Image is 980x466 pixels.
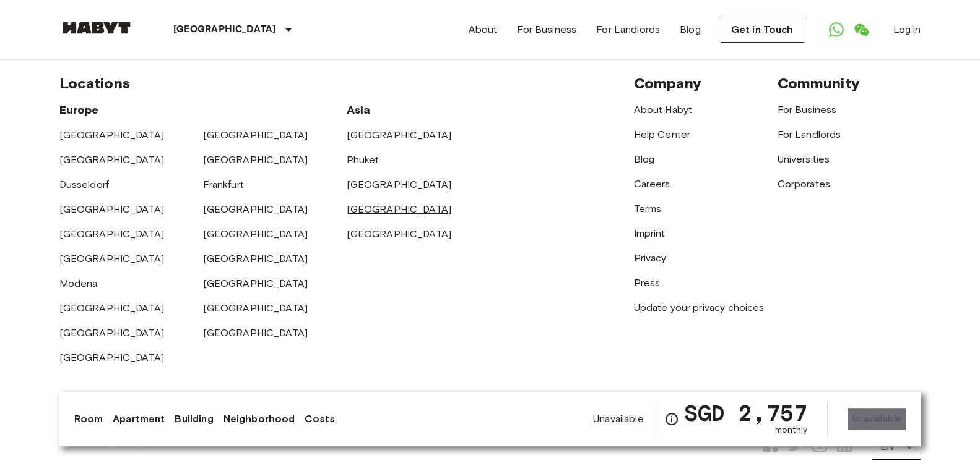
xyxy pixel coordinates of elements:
[59,352,165,363] a: [GEOGRAPHIC_DATA]
[634,178,670,190] a: Careers
[203,129,308,141] a: [GEOGRAPHIC_DATA]
[113,412,165,426] a: Apartment
[634,227,666,239] a: Imprint
[59,302,165,314] a: [GEOGRAPHIC_DATA]
[778,153,830,165] a: Universities
[634,153,655,165] a: Blog
[203,179,244,190] a: Frankfurt
[59,103,99,117] span: Europe
[680,22,701,37] a: Blog
[203,228,308,240] a: [GEOGRAPHIC_DATA]
[872,430,921,465] div: EN
[203,154,308,166] a: [GEOGRAPHIC_DATA]
[634,104,693,116] a: About Habyt
[775,424,807,436] span: monthly
[778,74,860,92] span: Community
[59,203,165,215] a: [GEOGRAPHIC_DATA]
[517,22,576,37] a: For Business
[347,154,379,166] a: Phuket
[203,302,308,314] a: [GEOGRAPHIC_DATA]
[634,74,702,92] span: Company
[849,17,874,42] a: Open WeChat
[59,129,165,141] a: [GEOGRAPHIC_DATA]
[173,22,277,37] p: [GEOGRAPHIC_DATA]
[469,22,498,37] a: About
[634,203,662,214] a: Terms
[778,129,841,140] a: For Landlords
[347,179,452,190] a: [GEOGRAPHIC_DATA]
[305,412,335,426] a: Costs
[203,253,308,265] a: [GEOGRAPHIC_DATA]
[59,228,165,240] a: [GEOGRAPHIC_DATA]
[593,412,644,426] span: Unavailable
[634,252,667,264] a: Privacy
[596,22,660,37] a: For Landlords
[59,74,130,92] span: Locations
[347,129,452,141] a: [GEOGRAPHIC_DATA]
[347,203,452,215] a: [GEOGRAPHIC_DATA]
[347,228,452,240] a: [GEOGRAPHIC_DATA]
[59,154,165,166] a: [GEOGRAPHIC_DATA]
[59,253,165,265] a: [GEOGRAPHIC_DATA]
[59,327,165,339] a: [GEOGRAPHIC_DATA]
[203,327,308,339] a: [GEOGRAPHIC_DATA]
[223,412,295,426] a: Neighborhood
[59,22,134,34] img: Habyt
[59,277,98,289] a: Modena
[778,178,831,190] a: Corporates
[721,17,804,43] a: Get in Touch
[893,22,921,37] a: Log in
[203,203,308,215] a: [GEOGRAPHIC_DATA]
[347,103,371,117] span: Asia
[59,179,110,190] a: Dusseldorf
[634,129,691,140] a: Help Center
[684,402,807,424] span: SGD 2,757
[59,438,200,448] span: © 2025 Habyt. All rights reserved.
[824,17,849,42] a: Open WhatsApp
[175,412,213,426] a: Building
[634,277,661,289] a: Press
[664,412,679,426] svg: Check cost overview for full price breakdown. Please note that discounts apply to new joiners onl...
[203,277,308,289] a: [GEOGRAPHIC_DATA]
[778,104,837,116] a: For Business
[74,412,103,426] a: Room
[634,302,765,313] a: Update your privacy choices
